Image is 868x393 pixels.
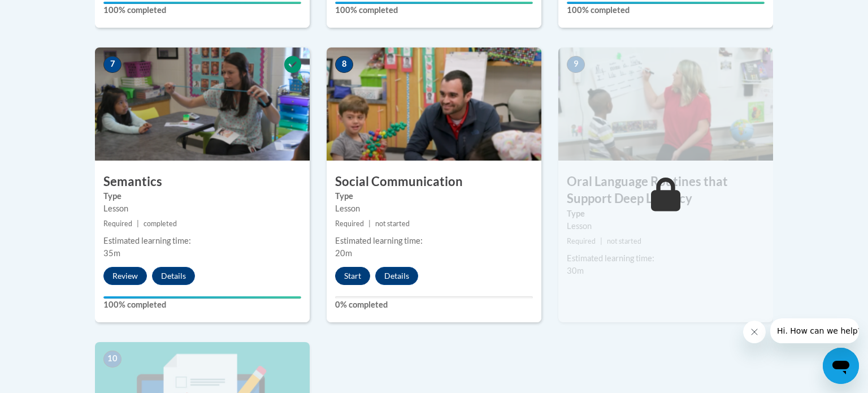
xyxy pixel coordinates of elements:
[137,219,139,228] span: |
[770,318,859,343] iframe: Message from company
[103,56,121,73] span: 7
[7,8,92,17] span: Hi. How can we help?
[103,296,301,299] div: Your progress
[335,2,533,4] div: Your progress
[368,219,371,228] span: |
[144,219,177,228] span: completed
[327,173,541,191] h3: Social Communication
[600,237,602,245] span: |
[335,299,533,311] label: 0% completed
[335,202,533,215] div: Lesson
[335,235,533,247] div: Estimated learning time:
[103,190,301,202] label: Type
[567,220,765,232] div: Lesson
[103,235,301,247] div: Estimated learning time:
[103,351,121,368] span: 10
[375,219,410,228] span: not started
[335,56,353,73] span: 8
[103,299,301,311] label: 100% completed
[558,47,773,161] img: Course Image
[327,47,541,161] img: Course Image
[335,190,533,202] label: Type
[335,219,364,228] span: Required
[103,202,301,215] div: Lesson
[335,4,533,16] label: 100% completed
[567,56,585,73] span: 9
[103,2,301,4] div: Your progress
[567,237,596,245] span: Required
[95,47,310,161] img: Course Image
[335,267,370,285] button: Start
[567,2,765,4] div: Your progress
[743,321,766,343] iframe: Close message
[103,219,132,228] span: Required
[823,348,859,384] iframe: Button to launch messaging window
[103,267,147,285] button: Review
[607,237,641,245] span: not started
[103,4,301,16] label: 100% completed
[567,4,765,16] label: 100% completed
[103,248,120,258] span: 35m
[567,266,584,275] span: 30m
[335,248,352,258] span: 20m
[95,173,310,191] h3: Semantics
[567,252,765,265] div: Estimated learning time:
[567,208,765,220] label: Type
[558,173,773,208] h3: Oral Language Routines that Support Deep Literacy
[152,267,195,285] button: Details
[375,267,418,285] button: Details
